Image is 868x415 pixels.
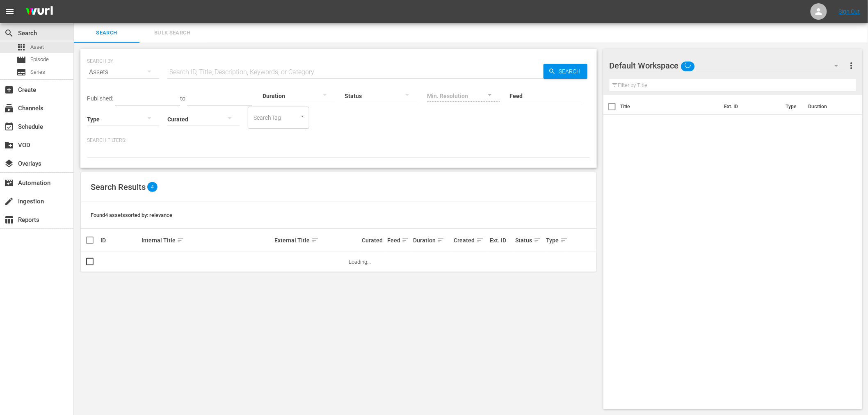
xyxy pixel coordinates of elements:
p: Search Filters: [87,137,590,144]
span: Search [79,28,135,38]
th: Type [781,95,803,118]
div: Type [546,235,564,245]
span: Search [556,64,587,79]
button: Search [544,64,587,79]
div: External Title [275,235,359,245]
span: Episode [16,55,26,65]
span: Automation [4,178,14,188]
span: Channels [4,103,14,113]
th: Title [621,95,720,118]
th: Duration [803,95,852,118]
span: Schedule [4,122,14,132]
button: Open [299,112,306,120]
span: sort [534,237,541,244]
div: Curated [362,237,385,244]
span: 4 [147,182,158,192]
span: Published: [87,95,113,102]
a: Sign Out [839,8,860,15]
span: Search Results [91,182,146,192]
span: Series [30,68,45,76]
span: sort [476,237,484,244]
span: Create [4,85,14,95]
span: Asset [30,43,44,51]
div: Status [516,235,544,245]
div: Ext. ID [490,237,513,244]
th: Ext. ID [719,95,781,118]
span: Episode [30,55,49,64]
span: sort [402,237,409,244]
img: ans4CAIJ8jUAAAAAAAAAAAAAAAAAAAAAAAAgQb4GAAAAAAAAAAAAAAAAAAAAAAAAJMjXAAAAAAAAAAAAAAAAAAAAAAAAgAT5G... [20,2,59,21]
span: sort [311,237,319,244]
div: Internal Title [142,235,272,245]
span: Ingestion [4,196,14,206]
span: sort [560,237,568,244]
span: Overlays [4,159,14,169]
div: Assets [87,61,159,84]
span: sort [177,237,184,244]
span: Reports [4,215,14,225]
span: VOD [4,140,14,150]
span: Bulk Search [144,28,200,38]
span: sort [437,237,444,244]
span: Found 4 assets sorted by: relevance [91,212,172,218]
button: more_vert [846,56,856,75]
span: Asset [16,42,26,52]
div: Created [454,235,487,245]
span: more_vert [846,61,856,71]
div: Default Workspace [610,54,847,77]
span: Loading... [349,259,371,265]
div: Duration [413,235,452,245]
span: menu [5,7,15,16]
span: to [180,95,185,102]
span: Series [16,67,26,77]
div: Feed [387,235,410,245]
span: Search [4,28,14,38]
div: ID [101,237,139,244]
